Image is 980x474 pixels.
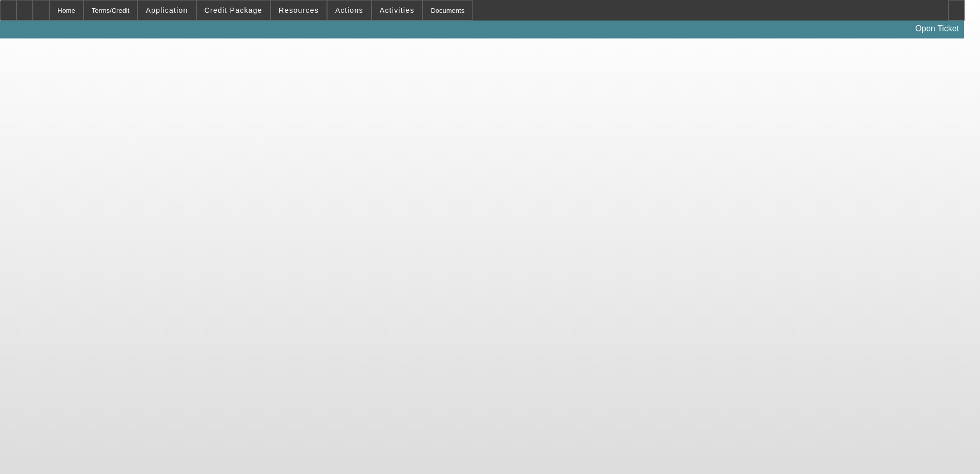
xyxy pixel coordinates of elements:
span: Activities [380,6,415,14]
button: Resources [271,1,326,20]
span: Resources [279,6,319,14]
button: Credit Package [197,1,270,20]
button: Activities [372,1,422,20]
button: Actions [328,1,371,20]
span: Actions [335,6,363,14]
a: Open Ticket [911,20,963,37]
span: Credit Package [205,6,262,14]
span: Application [146,6,188,14]
button: Application [138,1,195,20]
